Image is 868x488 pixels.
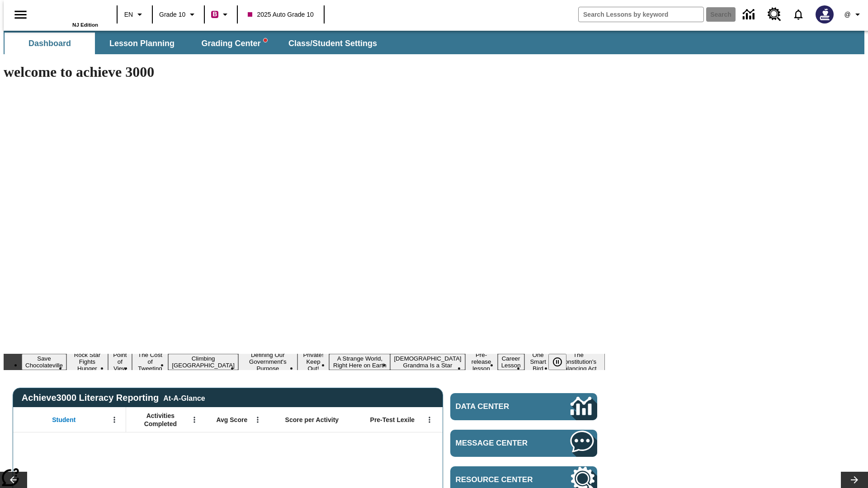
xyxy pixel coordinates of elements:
[251,413,264,427] button: Open Menu
[168,354,238,370] button: Slide 5 Climbing Mount Tai
[238,350,297,373] button: Slide 6 Defining Our Government's Purpose
[39,3,98,28] div: Home
[22,393,205,403] span: Achieve3000 Literacy Reporting
[5,33,95,54] button: Dashboard
[22,354,66,370] button: Slide 1 Save Chocolateville
[52,416,75,424] span: Student
[816,5,834,23] img: Avatar
[120,6,149,23] button: Language: EN, Select a language
[465,350,498,373] button: Slide 10 Pre-release lesson
[124,10,133,19] span: EN
[4,64,605,80] h1: welcome to achieve 3000
[762,2,787,27] a: Resource Center, Will open in new tab
[216,416,247,424] span: Avg Score
[188,413,201,427] button: Open Menu
[156,6,201,23] button: Grade: Grade 10, Select a grade
[108,413,121,427] button: Open Menu
[28,38,71,49] span: Dashboard
[423,413,436,427] button: Open Menu
[548,354,566,370] button: Pause
[159,10,185,19] span: Grade 10
[390,354,465,370] button: Slide 9 South Korean Grandma Is a Star
[7,1,34,28] button: Open side menu
[787,3,810,26] a: Notifications
[4,33,385,54] div: SubNavbar
[839,6,868,23] button: Profile/Settings
[450,430,597,457] a: Message Center
[39,4,98,22] a: Home
[450,393,597,420] a: Data Center
[737,2,762,27] a: Data Center
[208,6,234,23] button: Boost Class color is violet red. Change class color
[109,38,175,49] span: Lesson Planning
[456,439,543,448] span: Message Center
[4,31,864,54] div: SubNavbar
[370,416,415,424] span: Pre-Test Lexile
[456,402,540,411] span: Data Center
[248,10,313,19] span: 2025 Auto Grade 10
[66,350,108,373] button: Slide 2 Rock Star Fights Hunger
[844,10,850,19] span: @
[281,33,384,54] button: Class/Student Settings
[548,354,576,370] div: Pause
[212,9,217,20] span: B
[97,33,187,54] button: Lesson Planning
[108,350,132,373] button: Slide 3 Point of View
[329,354,390,370] button: Slide 8 A Strange World, Right Here on Earth
[285,416,339,424] span: Score per Activity
[132,350,168,373] button: Slide 4 The Cost of Tweeting
[131,412,190,428] span: Activities Completed
[524,350,552,373] button: Slide 12 One Smart Bird
[163,393,205,403] div: At-A-Glance
[552,350,605,373] button: Slide 13 The Constitution's Balancing Act
[264,38,267,42] svg: writing assistant alert
[579,7,703,22] input: search field
[810,3,839,26] button: Select a new avatar
[841,472,868,488] button: Lesson carousel, Next
[456,475,543,484] span: Resource Center
[189,33,279,54] button: Grading Center
[498,354,524,370] button: Slide 11 Career Lesson
[72,22,98,28] span: NJ Edition
[288,38,377,49] span: Class/Student Settings
[201,38,267,49] span: Grading Center
[297,350,330,373] button: Slide 7 Private! Keep Out!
